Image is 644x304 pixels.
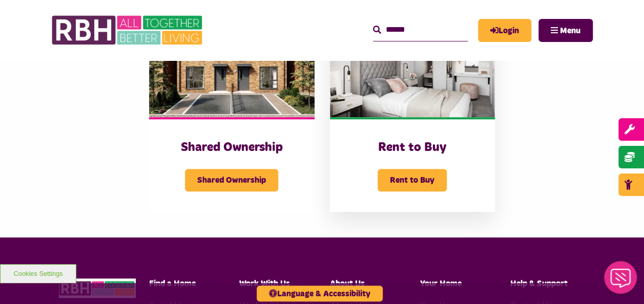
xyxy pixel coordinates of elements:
span: About Us [329,279,364,288]
span: Find a Home [149,279,196,288]
span: Rent to Buy [378,169,447,191]
h3: Shared Ownership [170,140,294,156]
span: Work With Us [239,279,290,288]
iframe: Netcall Web Assistant for live chat [598,258,644,304]
img: Bedroom Cottons [330,14,495,117]
span: Help & Support [510,279,568,288]
a: MyRBH [478,19,531,42]
h3: Rent to Buy [350,140,474,156]
a: Rent to Buy Rent to Buy [330,14,495,212]
a: Shared Ownership Shared Ownership [149,14,314,212]
input: Search [373,19,468,41]
img: Cottons Resized [149,14,314,117]
button: Language & Accessibility [257,286,383,301]
button: Navigation [538,19,593,42]
span: Menu [560,27,580,35]
img: RBH [59,278,136,298]
span: Your Home [420,279,462,288]
img: RBH [51,10,205,50]
span: Shared Ownership [185,169,278,191]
